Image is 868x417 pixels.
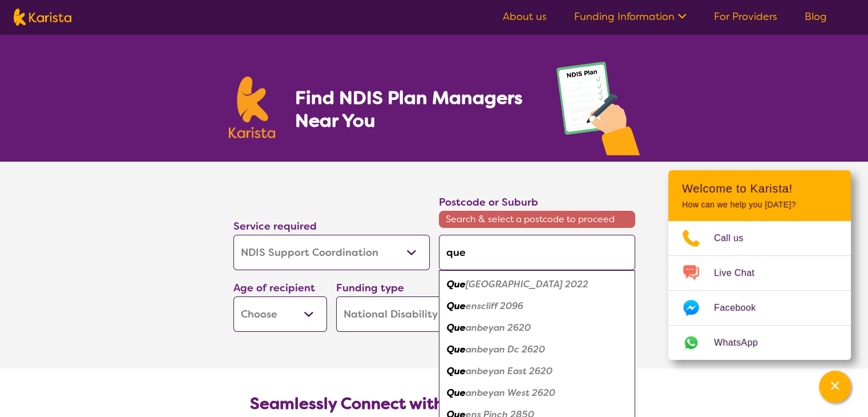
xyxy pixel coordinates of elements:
div: Queanbeyan West 2620 [445,382,629,404]
a: Blog [805,10,827,23]
em: Que [447,322,466,334]
span: Search & select a postcode to proceed [439,211,635,228]
em: anbeyan West 2620 [466,387,555,399]
img: plan-management [556,62,640,162]
label: Postcode or Suburb [439,195,538,209]
input: Type [439,235,635,270]
img: Karista logo [14,9,71,26]
ul: Choose channel [668,221,851,360]
em: [GEOGRAPHIC_DATA] 2022 [466,278,588,290]
a: Funding Information [574,10,687,23]
h1: Find NDIS Plan Managers Near You [294,86,533,132]
div: Queenscliff 2096 [445,295,629,317]
label: Funding type [336,281,404,295]
em: anbeyan East 2620 [466,365,552,377]
div: Queens Park 2022 [445,274,629,295]
button: Channel Menu [819,371,851,403]
h2: Welcome to Karista! [682,182,837,195]
label: Age of recipient [233,281,315,295]
div: Channel Menu [668,170,851,360]
span: WhatsApp [714,334,772,351]
label: Service required [233,219,317,233]
img: Karista logo [229,77,276,138]
em: Que [447,365,466,377]
span: Facebook [714,299,769,316]
p: How can we help you [DATE]? [682,200,837,210]
div: Queanbeyan East 2620 [445,360,629,382]
em: Que [447,278,466,290]
em: Que [447,343,466,355]
a: For Providers [714,10,777,23]
em: anbeyan Dc 2620 [466,343,545,355]
span: Call us [714,230,757,247]
em: anbeyan 2620 [466,322,531,334]
div: Queanbeyan 2620 [445,317,629,339]
div: Queanbeyan Dc 2620 [445,339,629,360]
a: About us [503,10,547,23]
em: Que [447,300,466,312]
em: enscliff 2096 [466,300,523,312]
em: Que [447,387,466,399]
a: Web link opens in a new tab. [668,326,851,360]
span: Live Chat [714,264,768,282]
